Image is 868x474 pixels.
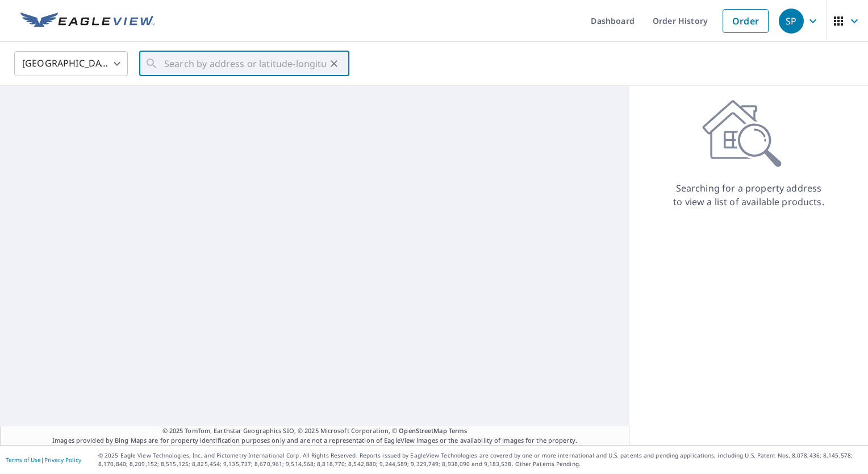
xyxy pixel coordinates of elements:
img: EV Logo [20,13,155,30]
button: Clear [326,56,342,72]
a: OpenStreetMap [399,426,446,435]
div: SP [779,9,804,34]
p: | [6,456,81,463]
div: [GEOGRAPHIC_DATA] [14,48,128,80]
a: Terms of Use [6,456,41,464]
p: © 2025 Eagle View Technologies, Inc. and Pictometry International Corp. All Rights Reserved. Repo... [98,451,862,468]
a: Privacy Policy [44,456,81,464]
a: Order [723,9,769,33]
span: © 2025 TomTom, Earthstar Geographics SIO, © 2025 Microsoft Corporation, © [162,426,468,436]
a: Terms [449,426,468,435]
input: Search by address or latitude-longitude [164,48,326,80]
p: Searching for a property address to view a list of available products. [673,181,825,209]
